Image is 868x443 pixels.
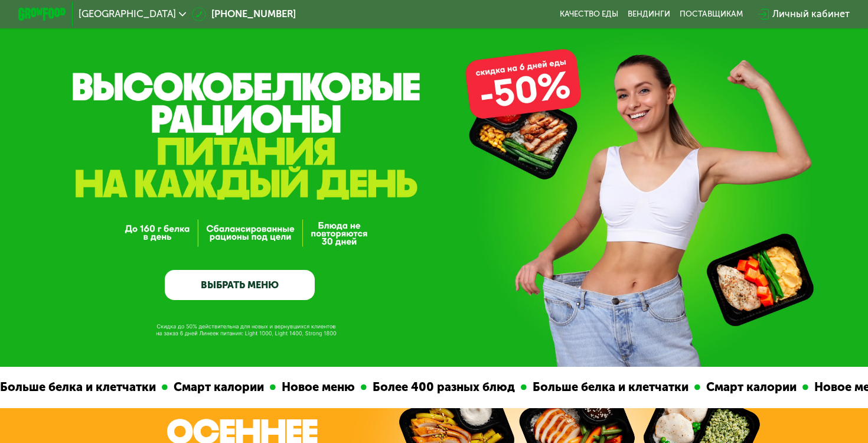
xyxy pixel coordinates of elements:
a: Качество еды [560,9,618,19]
span: [GEOGRAPHIC_DATA] [79,9,176,19]
div: Смарт калории [700,378,802,396]
a: Вендинги [628,9,670,19]
div: Более 400 разных блюд [366,378,520,396]
div: Больше белка и клетчатки [526,378,694,396]
div: поставщикам [680,9,743,19]
a: [PHONE_NUMBER] [192,7,296,22]
a: ВЫБРАТЬ МЕНЮ [165,270,315,300]
div: Смарт калории [167,378,269,396]
div: Личный кабинет [772,7,850,22]
div: Новое меню [275,378,360,396]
